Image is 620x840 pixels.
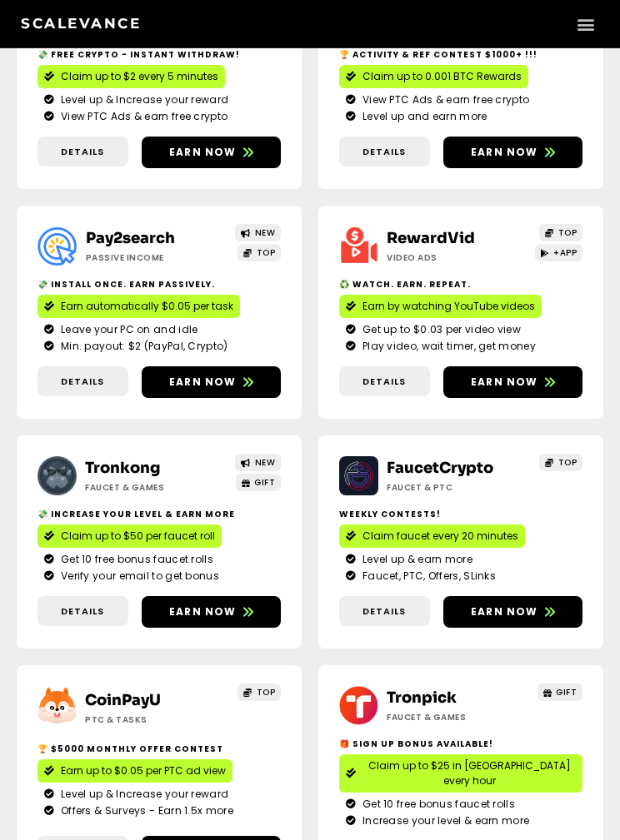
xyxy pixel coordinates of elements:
span: TOP [558,226,577,239]
a: Details [37,366,128,397]
span: NEW [255,226,276,239]
a: Details [37,137,128,167]
a: Earn by watching YouTube videos [339,295,542,318]
a: Earn up to $0.05 per PTC ad view [37,759,232,783]
h2: Video ads [387,251,512,264]
span: Get up to $0.03 per video view [358,322,521,337]
a: Earn now [142,366,281,398]
span: NEW [255,456,276,469]
span: Get 10 free bonus faucet rolls [57,552,213,567]
a: Claim up to $2 every 5 minutes [37,65,225,88]
h2: 💸 Increase your level & earn more [37,508,281,520]
a: TOP [237,683,281,701]
h2: 🏆 $5000 Monthly Offer contest [37,743,281,755]
span: Faucet, PTC, Offers, SLinks [358,569,496,584]
a: TOP [237,244,281,261]
h2: Passive Income [86,251,212,264]
a: CoinPayU [85,691,161,709]
span: Level up and earn more [358,109,487,124]
span: Details [362,375,406,389]
span: Earn now [169,145,237,160]
a: Claim up to 0.001 BTC Rewards [339,65,528,88]
a: Tronkong [85,459,160,477]
a: Tronpick [387,688,457,707]
span: Details [362,604,406,619]
a: +APP [535,244,583,261]
h2: 💸 Free crypto - Instant withdraw! [37,48,281,61]
span: Level up & Increase your reward [57,787,228,802]
span: TOP [558,456,577,469]
span: TOP [257,686,276,698]
span: Verify your email to get bonus [57,569,219,584]
a: FaucetCrypto [387,459,493,477]
a: Earn now [443,366,582,398]
span: Claim up to $2 every 5 minutes [61,69,218,84]
span: Details [61,604,104,619]
span: Claim up to $25 in [GEOGRAPHIC_DATA] every hour [362,758,576,788]
span: Details [61,375,104,389]
span: Claim up to 0.001 BTC Rewards [362,69,522,84]
span: GIFT [254,476,275,489]
span: Claim up to $50 per faucet roll [61,529,215,544]
h2: ptc & Tasks [85,713,211,726]
a: RewardVid [387,229,475,247]
span: Leave your PC on and idle [57,322,198,337]
h2: Faucet & PTC [387,481,512,494]
a: GIFT [236,474,282,491]
span: View PTC Ads & earn free crypto [358,92,529,107]
a: Claim up to $50 per faucet roll [37,524,222,548]
a: Details [339,366,430,397]
a: TOP [539,224,582,241]
a: Earn now [142,596,281,628]
span: Offers & Surveys - Earn 1.5x more [57,803,233,818]
h2: Faucet & Games [85,481,211,494]
span: Earn automatically $0.05 per task [61,299,233,314]
span: Earn now [169,375,237,390]
a: TOP [539,454,582,471]
span: Earn now [471,375,538,390]
a: Claim faucet every 20 minutes [339,524,525,548]
a: Pay2search [86,229,175,247]
span: Earn now [471,145,538,160]
a: Earn automatically $0.05 per task [37,295,240,318]
span: Level up & Increase your reward [57,92,228,107]
span: Claim faucet every 20 minutes [362,529,518,544]
span: Details [362,145,406,159]
span: Earn now [471,604,538,619]
a: Details [37,596,128,627]
span: View PTC Ads & earn free crypto [57,109,227,124]
a: NEW [235,224,281,241]
a: Earn now [443,596,582,628]
span: Earn now [169,604,237,619]
span: Increase your level & earn more [358,813,529,828]
span: Details [61,145,104,159]
span: GIFT [556,686,577,698]
a: Claim up to $25 in [GEOGRAPHIC_DATA] every hour [339,754,582,793]
div: Menu Toggle [572,10,599,37]
a: Details [339,137,430,167]
span: Get 10 free bonus faucet rolls [358,797,515,812]
a: NEW [235,454,281,471]
span: Min. payout: $2 (PayPal, Crypto) [57,339,228,354]
span: Level up & earn more [358,552,472,567]
a: Details [339,596,430,627]
h2: 💸 Install Once. Earn Passively. [37,278,281,291]
span: Earn up to $0.05 per PTC ad view [61,763,226,778]
span: Play video, wait timer, get money [358,339,536,354]
h2: Weekly contests! [339,508,582,520]
a: GIFT [537,683,583,701]
a: Scalevance [21,15,141,32]
h2: Faucet & Games [387,711,512,723]
span: +APP [553,246,577,259]
a: Earn now [142,137,281,168]
h2: ♻️ Watch. Earn. Repeat. [339,278,582,291]
span: Earn by watching YouTube videos [362,299,535,314]
h2: 🏆 Activity & ref contest $1000+ !!! [339,48,582,61]
a: Earn now [443,137,582,168]
span: TOP [257,246,276,259]
h2: 🎁 Sign Up Bonus Available! [339,738,582,750]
